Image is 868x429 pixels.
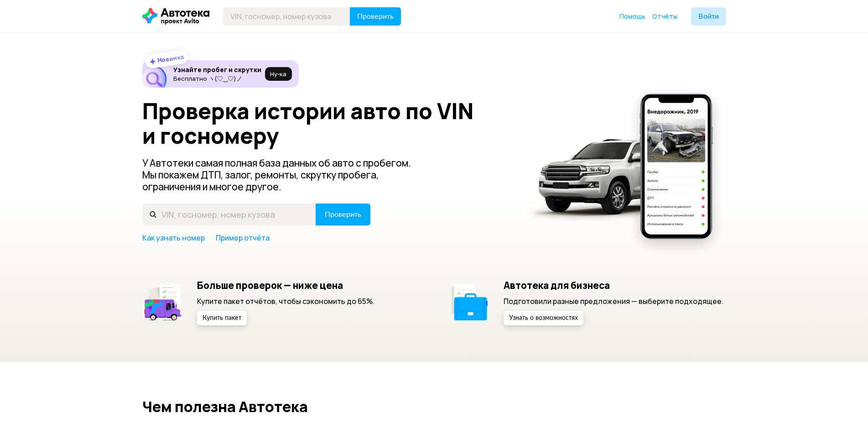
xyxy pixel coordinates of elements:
input: VIN, госномер, номер кузова [223,7,350,26]
strong: Новинка [156,52,184,64]
input: VIN, госномер, номер кузова [142,204,316,225]
a: Отчёты [652,12,677,21]
p: Бесплатно ヽ(♡‿♡)ノ [173,75,261,82]
button: Узнать о возможностях [504,311,583,325]
h5: Автотека для бизнеса [504,279,723,291]
a: Пример отчёта [216,233,270,243]
h6: Узнайте пробег и скрутки [173,66,261,74]
h2: Чем полезна Автотека [142,398,726,415]
p: Подготовили разные предложения — выберите подходящее. [504,296,723,306]
span: Ну‑ка [270,70,286,78]
h1: Проверка истории авто по VIN и госномеру [142,99,513,148]
span: Купить пакет [203,315,241,321]
button: Проверить [316,204,370,225]
p: Купите пакет отчётов, чтобы сэкономить до 65%. [197,296,374,306]
button: Проверить [350,7,401,26]
span: Узнать о возможностях [509,315,578,321]
a: Помощь [619,12,645,21]
h5: Больше проверок — ниже цена [197,279,374,291]
button: Войти [691,7,726,26]
p: У Автотеки самая полная база данных об авто с пробегом. Мы покажем ДТП, залог, ремонты, скрутку п... [142,157,426,193]
button: Купить пакет [197,311,247,325]
span: Войти [698,13,719,20]
span: Проверить [325,211,361,218]
a: Как узнать номер [142,233,205,243]
span: Проверить [357,13,394,20]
